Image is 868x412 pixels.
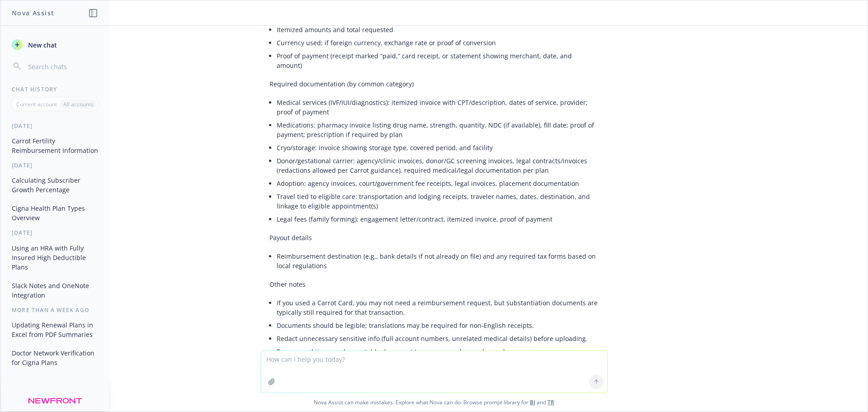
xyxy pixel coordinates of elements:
button: Using an HRA with Fully Insured High Deductible Plans [8,241,102,275]
input: Search chats [26,60,98,73]
span: New chat [26,40,57,50]
button: Doctor Network Verification for Cigna Plans [8,346,102,370]
p: Payout details [269,233,599,242]
li: Travel tied to eligible care: transportation and lodging receipts, traveler names, dates, destina... [277,190,599,213]
div: More than a week ago [1,306,109,314]
li: If you used a Carrot Card, you may not need a reimbursement request, but substantiation documents... [277,296,599,319]
li: Currency used; if foreign currency, exchange rate or proof of conversion [277,36,599,49]
button: Updating Renewal Plans in Excel from PDF Summaries [8,317,102,342]
li: Medications: pharmacy invoice listing drug name, strength, quantity, NDC (if available), fill dat... [277,118,599,141]
a: BI [530,398,535,406]
li: Itemized amounts and total requested [277,23,599,36]
li: Proof of payment (receipt marked “paid,” card receipt, or statement showing merchant, date, and a... [277,49,599,72]
p: Required documentation (by common category) [269,79,599,89]
li: Reimbursement destination (e.g., bank details if not already on file) and any required tax forms ... [277,250,599,272]
div: [DATE] [1,161,109,169]
li: Documents should be legible; translations may be required for non‑English receipts. [277,319,599,332]
li: Turnaround times and acceptable document types can vary by employer plan. [277,345,599,358]
button: Carrot Fertility Reimbursement Information [8,133,102,158]
li: Cryo/storage: invoice showing storage type, covered period, and facility [277,141,599,154]
p: Current account [16,100,57,108]
div: [DATE] [1,229,109,237]
li: Legal fees (family forming): engagement letter/contract, itemized invoice, proof of payment [277,213,599,226]
div: Chat History [1,85,109,93]
p: Other notes [269,279,599,289]
button: New chat [8,37,102,53]
li: Redact unnecessary sensitive info (full account numbers, unrelated medical details) before upload... [277,332,599,345]
h1: Nova Assist [12,8,54,18]
button: Calculating Subscriber Growth Percentage [8,173,102,197]
a: TR [547,398,554,406]
li: Medical services (IVF/IUI/diagnostics): itemized invoice with CPT/description, dates of service, ... [277,96,599,118]
li: Donor/gestational carrier: agency/clinic invoices, donor/GC screening invoices, legal contracts/i... [277,154,599,177]
span: Nova Assist can make mistakes. Explore what Nova can do: Browse prompt library for and [4,393,864,412]
div: [DATE] [1,122,109,130]
li: Adoption: agency invoices, court/government fee receipts, legal invoices, placement documentation [277,177,599,190]
button: Slack Notes and OneNote Integration [8,278,102,303]
p: All accounts [63,100,94,108]
button: Cigna Health Plan Types Overview [8,201,102,225]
